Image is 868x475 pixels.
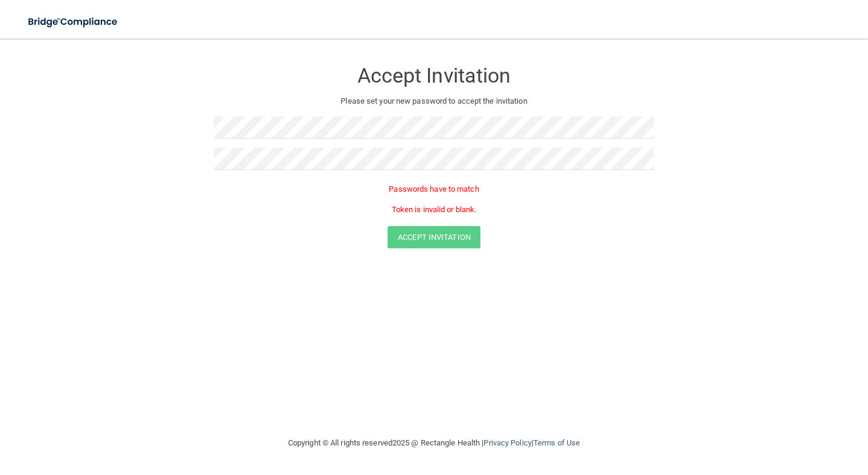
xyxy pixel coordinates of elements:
[18,10,129,34] img: bridge_compliance_login_screen.278c3ca4.svg
[483,438,531,447] a: Privacy Policy
[388,226,480,248] button: Accept Invitation
[533,438,580,447] a: Terms of Use
[214,64,654,87] h3: Accept Invitation
[214,182,654,197] p: Passwords have to match
[214,424,654,462] div: Copyright © All rights reserved 2025 @ Rectangle Health | |
[659,389,854,438] iframe: Drift Widget Chat Controller
[223,94,645,109] p: Please set your new password to accept the invitation
[214,203,654,217] p: Token is invalid or blank.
